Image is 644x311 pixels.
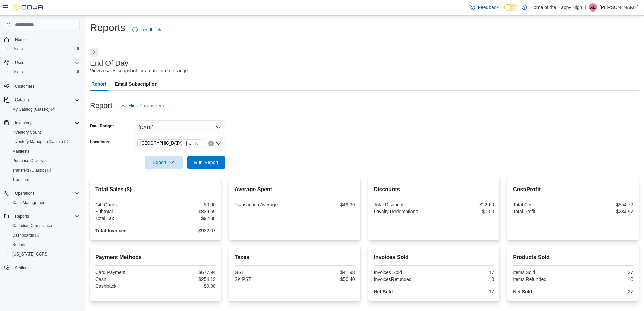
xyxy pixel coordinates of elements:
[145,156,183,169] button: Export
[12,168,51,173] span: Transfers (Classic)
[12,107,55,112] span: My Catalog (Classic)
[9,199,49,207] a: Cash Management
[9,128,44,136] a: Inventory Count
[12,35,80,44] span: Home
[12,212,80,220] span: Reports
[7,175,82,184] button: Transfers
[435,270,494,275] div: 17
[374,289,393,294] strong: Net Sold
[9,231,42,239] a: Dashboards
[12,59,28,67] button: Users
[9,166,54,174] a: Transfers (Classic)
[9,128,80,136] span: Inventory Count
[435,289,494,294] div: 17
[9,250,50,258] a: [US_STATE] CCRS
[513,253,633,261] h2: Products Sold
[7,44,82,54] button: Users
[90,139,109,145] label: Locations
[12,139,68,145] span: Inventory Manager (Classic)
[135,120,225,134] button: [DATE]
[374,185,494,194] h2: Discounts
[95,216,154,221] div: Total Tax
[7,67,82,77] button: Users
[374,253,494,261] h2: Invoices Sold
[12,200,46,205] span: Cash Management
[90,123,114,129] label: Date Range
[90,48,98,57] button: Next
[7,240,82,249] button: Reports
[12,59,80,67] span: Users
[9,138,71,146] a: Inventory Manager (Classic)
[530,3,582,12] p: Home of the Happy High
[12,36,28,44] a: Home
[12,130,41,135] span: Inventory Count
[7,221,82,230] button: Canadian Compliance
[235,276,293,282] div: SK PST
[590,3,596,12] span: AE
[137,139,201,147] span: Battleford - Battleford Crossing - Fire & Flower
[157,270,216,275] div: $677.94
[95,228,127,234] strong: Total Invoiced
[9,241,29,249] a: Reports
[7,198,82,207] button: Cash Management
[513,202,572,207] div: Total Cost
[235,185,355,194] h2: Average Spent
[194,141,198,145] button: Remove Battleford - Battleford Crossing - Fire & Flower from selection in this group
[12,264,32,272] a: Settings
[9,222,55,230] a: Canadian Compliance
[600,3,639,12] p: [PERSON_NAME]
[9,176,32,184] a: Transfers
[7,147,82,156] button: Manifests
[95,209,154,214] div: Subtotal
[296,270,355,275] div: $41.98
[435,209,494,214] div: $0.00
[12,82,37,90] a: Customers
[157,216,216,221] div: $92.38
[574,276,633,282] div: 0
[9,222,80,230] span: Canadian Compliance
[15,97,29,103] span: Catalog
[12,119,80,127] span: Inventory
[140,26,161,33] span: Feedback
[374,270,433,275] div: Invoices Sold
[90,59,128,67] h3: End Of Day
[12,119,34,127] button: Inventory
[9,147,32,155] a: Manifests
[14,4,44,11] img: Cova
[9,138,80,146] span: Inventory Manager (Classic)
[374,276,433,282] div: InvoicesRefunded
[95,270,154,275] div: Card Payment
[95,283,154,289] div: Cashback
[95,185,216,194] h2: Total Sales ($)
[216,141,221,146] button: Open list of options
[504,4,518,11] input: Dark Mode
[7,230,82,240] a: Dashboards
[15,191,35,196] span: Operations
[194,159,218,166] span: Run Report
[1,118,82,128] button: Inventory
[12,149,29,154] span: Manifests
[115,77,158,91] span: Email Subscription
[374,209,433,214] div: Loyalty Redemptions
[504,11,504,12] span: Dark Mode
[208,141,214,146] button: Clear input
[157,209,216,214] div: $839.69
[12,264,80,272] span: Settings
[1,188,82,198] button: Operations
[513,185,633,194] h2: Cost/Profit
[1,263,82,273] button: Settings
[9,157,80,165] span: Purchase Orders
[9,157,46,165] a: Purchase Orders
[7,105,82,114] a: My Catalog (Classic)
[140,140,193,147] span: [GEOGRAPHIC_DATA] - [GEOGRAPHIC_DATA] - Fire & Flower
[95,202,154,207] div: Gift Cards
[7,165,82,175] a: Transfers (Classic)
[9,231,80,239] span: Dashboards
[12,158,43,163] span: Purchase Orders
[296,276,355,282] div: $50.40
[12,232,39,238] span: Dashboards
[574,202,633,207] div: $554.72
[435,202,494,207] div: -$22.60
[235,253,355,261] h2: Taxes
[15,214,29,219] span: Reports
